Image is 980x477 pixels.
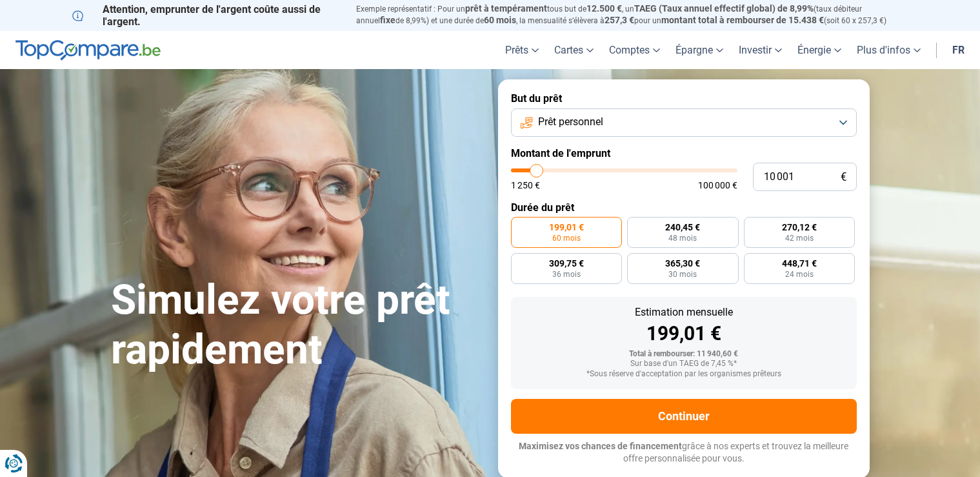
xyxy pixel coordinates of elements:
label: Durée du prêt [511,201,857,214]
span: montant total à rembourser de 15.438 € [661,15,824,25]
span: 365,30 € [665,259,700,268]
a: Investir [731,31,790,69]
span: € [841,172,846,183]
a: Énergie [790,31,849,69]
a: Prêts [497,31,546,69]
h1: Simulez votre prêt rapidement [111,276,483,375]
a: fr [945,31,972,69]
span: 1 250 € [511,181,540,190]
span: 100 000 € [698,181,737,190]
button: Prêt personnel [511,108,857,137]
a: Comptes [601,31,668,69]
a: Épargne [668,31,731,69]
button: Continuer [511,399,857,434]
span: 309,75 € [549,259,584,268]
p: Exemple représentatif : Pour un tous but de , un (taux débiteur annuel de 8,99%) et une durée de ... [356,3,908,26]
label: Montant de l'emprunt [511,147,857,159]
span: 257,3 € [605,15,634,25]
span: fixe [380,15,395,25]
span: prêt à tempérament [465,3,547,14]
img: TopCompare [15,40,161,61]
span: 60 mois [552,234,581,242]
div: Sur base d'un TAEG de 7,45 %* [521,360,846,369]
div: Estimation mensuelle [521,307,846,318]
div: 199,01 € [521,324,846,343]
div: *Sous réserve d'acceptation par les organismes prêteurs [521,370,846,379]
span: 48 mois [668,234,697,242]
span: 42 mois [785,234,814,242]
span: Maximisez vos chances de financement [519,441,682,451]
a: Cartes [546,31,601,69]
a: Plus d'infos [849,31,928,69]
span: 270,12 € [782,223,817,232]
span: 24 mois [785,270,814,278]
span: 448,71 € [782,259,817,268]
span: 30 mois [668,270,697,278]
p: Attention, emprunter de l'argent coûte aussi de l'argent. [72,3,341,28]
span: 36 mois [552,270,581,278]
span: 240,45 € [665,223,700,232]
span: TAEG (Taux annuel effectif global) de 8,99% [634,3,814,14]
label: But du prêt [511,92,857,105]
div: Total à rembourser: 11 940,60 € [521,350,846,359]
span: Prêt personnel [538,115,603,129]
p: grâce à nos experts et trouvez la meilleure offre personnalisée pour vous. [511,440,857,465]
span: 199,01 € [549,223,584,232]
span: 12.500 € [586,3,622,14]
span: 60 mois [484,15,516,25]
